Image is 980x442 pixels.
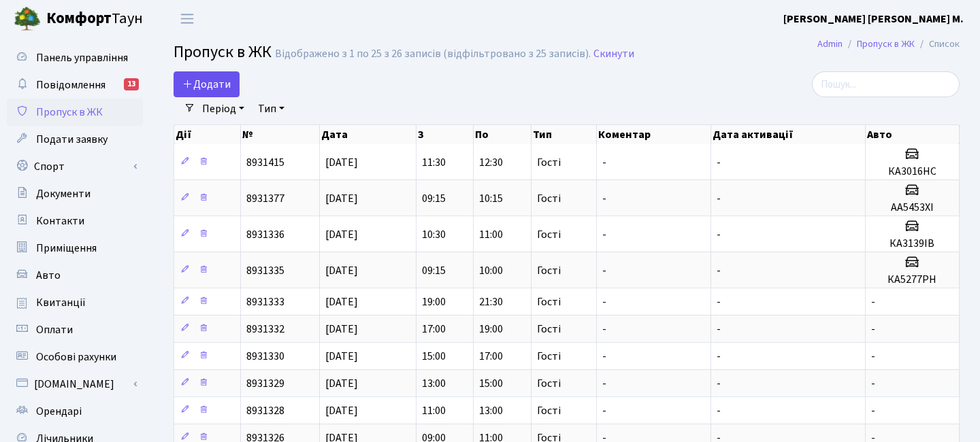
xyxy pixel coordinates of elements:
span: Подати заявку [36,132,108,147]
span: 11:00 [479,227,503,242]
span: 11:30 [422,155,446,170]
span: [DATE] [325,349,358,364]
span: - [717,322,721,337]
img: logo.png [14,5,41,33]
span: [DATE] [325,376,358,391]
span: Панель управління [36,50,128,65]
span: Гості [537,229,561,240]
span: - [717,349,721,364]
h5: АА5453ХІ [871,201,953,214]
span: Гості [537,324,561,335]
span: - [602,322,606,337]
span: Приміщення [36,241,97,256]
span: 8931328 [246,403,284,418]
span: - [717,227,721,242]
h5: КА3139ІВ [871,237,953,250]
a: Документи [7,180,143,207]
span: 15:00 [479,376,503,391]
th: Дата [320,125,416,144]
span: 19:00 [479,322,503,337]
span: - [871,294,875,309]
span: [DATE] [325,322,358,337]
span: - [871,403,875,418]
a: Особові рахунки [7,343,143,371]
th: По [474,125,532,144]
span: Пропуск в ЖК [36,105,103,120]
span: Гості [537,405,561,416]
th: Дата активації [711,125,866,144]
a: Оплати [7,316,143,343]
span: Авто [36,268,61,283]
span: - [602,263,606,278]
span: 17:00 [422,322,446,337]
span: 13:00 [422,376,446,391]
span: - [717,191,721,206]
input: Пошук... [812,71,960,97]
a: [PERSON_NAME] [PERSON_NAME] М. [783,11,964,27]
span: 8931329 [246,376,284,391]
span: 10:00 [479,263,503,278]
span: - [717,155,721,170]
b: Комфорт [46,7,112,29]
span: Контакти [36,214,84,228]
a: Пропуск в ЖК [857,37,915,51]
div: 13 [124,78,139,90]
span: - [602,403,606,418]
th: Дії [174,125,241,144]
span: [DATE] [325,263,358,278]
span: Документи [36,186,91,201]
span: 19:00 [422,294,446,309]
span: - [717,403,721,418]
span: Особові рахунки [36,350,116,364]
span: - [602,349,606,364]
th: Авто [866,125,960,144]
span: Гості [537,296,561,307]
span: Оплати [36,322,73,337]
th: З [416,125,474,144]
div: Відображено з 1 по 25 з 26 записів (відфільтровано з 25 записів). [275,48,591,61]
a: Повідомлення13 [7,71,143,99]
span: Пропуск в ЖК [174,40,272,64]
span: - [871,349,875,364]
span: 10:15 [479,191,503,206]
a: Панель управління [7,44,143,71]
span: 8931415 [246,155,284,170]
span: - [602,191,606,206]
span: Таун [46,7,143,31]
span: Гості [537,351,561,362]
span: Додати [182,77,231,92]
span: 8931333 [246,294,284,309]
span: 13:00 [479,403,503,418]
span: - [717,263,721,278]
span: [DATE] [325,403,358,418]
a: Тип [252,97,290,120]
span: - [602,227,606,242]
a: Квитанції [7,289,143,316]
span: - [871,322,875,337]
span: Гості [537,157,561,168]
th: Тип [532,125,597,144]
span: 8931336 [246,227,284,242]
span: - [602,155,606,170]
span: 11:00 [422,403,446,418]
span: [DATE] [325,155,358,170]
span: Гості [537,378,561,389]
span: - [602,376,606,391]
a: Орендарі [7,398,143,425]
nav: breadcrumb [797,30,980,58]
b: [PERSON_NAME] [PERSON_NAME] М. [783,12,964,27]
span: 8931332 [246,322,284,337]
span: Квитанції [36,295,86,310]
a: Приміщення [7,235,143,262]
span: - [871,376,875,391]
a: [DOMAIN_NAME] [7,371,143,398]
a: Пропуск в ЖК [7,99,143,126]
a: Admin [817,37,843,51]
span: Орендарі [36,404,82,419]
th: № [241,125,320,144]
a: Контакти [7,207,143,235]
span: - [717,376,721,391]
span: 8931335 [246,263,284,278]
a: Авто [7,262,143,289]
a: Спорт [7,153,143,180]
